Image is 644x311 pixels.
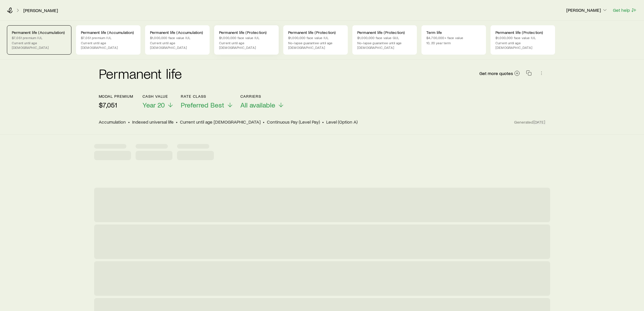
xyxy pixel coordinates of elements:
[288,35,343,40] p: $1,000,000 face value IUL
[143,94,174,109] button: Cash ValueYear 20
[143,94,174,99] p: Cash Value
[150,41,205,50] p: Current until age [DEMOGRAPHIC_DATA]
[219,41,274,50] p: Current until age [DEMOGRAPHIC_DATA]
[12,35,67,40] p: $7,051 premium IUL
[240,94,284,109] button: CarriersAll available
[240,101,275,109] span: All available
[267,119,320,125] span: Continuous Pay (Level Pay)
[181,101,224,109] span: Preferred Best
[491,25,555,55] a: Permanent life (Protection)$1,000,000 face value IULCurrent until age [DEMOGRAPHIC_DATA]
[12,41,67,50] p: Current until age [DEMOGRAPHIC_DATA]
[352,25,417,55] a: Permanent life (Protection)$1,000,000 face value GULNo-lapse guarantee until age [DEMOGRAPHIC_DATA]
[514,120,545,125] span: Generated
[533,120,546,125] span: [DATE]
[479,70,520,77] a: Get more quotes
[479,71,513,76] span: Get more quotes
[288,30,343,35] p: Permanent life (Protection)
[219,35,274,40] p: $1,000,000 face value IUL
[81,30,136,35] p: Permanent life (Accumulation)
[263,119,265,125] span: •
[128,119,130,125] span: •
[150,30,205,35] p: Permanent life (Accumulation)
[81,35,136,40] p: $7,051 premium IUL
[81,41,136,50] p: Current until age [DEMOGRAPHIC_DATA]
[99,101,133,109] p: $7,051
[426,35,481,40] p: $4,700,000+ face value
[426,30,481,35] p: Term life
[357,35,412,40] p: $1,000,000 face value GUL
[143,101,165,109] span: Year 20
[240,94,284,99] p: Carriers
[176,119,178,125] span: •
[322,119,324,125] span: •
[219,30,274,35] p: Permanent life (Protection)
[613,7,637,14] button: Get help
[566,7,608,14] button: [PERSON_NAME]
[357,41,412,50] p: No-lapse guarantee until age [DEMOGRAPHIC_DATA]
[181,94,233,109] button: Rate ClassPreferred Best
[426,41,481,45] p: 10, 20 year term
[150,35,205,40] p: $1,000,000 face value IUL
[132,119,174,125] span: Indexed universal life
[495,30,550,35] p: Permanent life (Protection)
[283,25,348,55] a: Permanent life (Protection)$1,000,000 face value IULNo-lapse guarantee until age [DEMOGRAPHIC_DATA]
[7,25,71,55] a: Permanent life (Accumulation)$7,051 premium IULCurrent until age [DEMOGRAPHIC_DATA]
[99,66,182,80] h2: Permanent life
[566,7,608,13] p: [PERSON_NAME]
[421,25,486,55] a: Term life$4,700,000+ face value10, 20 year term
[214,25,279,55] a: Permanent life (Protection)$1,000,000 face value IULCurrent until age [DEMOGRAPHIC_DATA]
[12,30,67,35] p: Permanent life (Accumulation)
[99,119,126,125] span: Accumulation
[76,25,140,55] a: Permanent life (Accumulation)$7,051 premium IULCurrent until age [DEMOGRAPHIC_DATA]
[180,119,261,125] span: Current until age [DEMOGRAPHIC_DATA]
[23,8,58,13] a: [PERSON_NAME]
[495,41,550,50] p: Current until age [DEMOGRAPHIC_DATA]
[326,119,358,125] span: Level (Option A)
[181,94,233,99] p: Rate Class
[357,30,412,35] p: Permanent life (Protection)
[99,94,133,99] p: modal premium
[495,35,550,40] p: $1,000,000 face value IUL
[145,25,210,55] a: Permanent life (Accumulation)$1,000,000 face value IULCurrent until age [DEMOGRAPHIC_DATA]
[288,41,343,50] p: No-lapse guarantee until age [DEMOGRAPHIC_DATA]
